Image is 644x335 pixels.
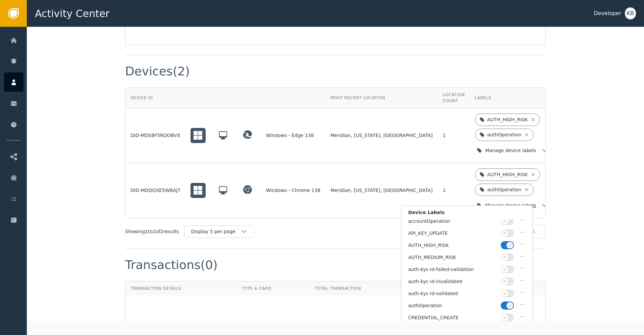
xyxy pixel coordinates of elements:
[443,132,465,139] div: 1
[330,187,433,194] span: Meridian, [US_STATE], [GEOGRAPHIC_DATA]
[408,254,497,261] div: AUTH_MEDIUM_RISK
[310,281,414,295] th: Total Transaction
[266,132,321,139] div: Windows - Edge 138
[237,281,310,295] th: Type & Card
[487,186,522,193] div: authOperation
[408,314,497,321] div: CREDENTIAL_CREATE
[266,187,321,194] div: Windows - Chrome 138
[184,225,255,238] button: Display 5 per page
[125,281,237,295] th: Transaction Details
[470,88,555,108] th: Labels
[125,228,179,235] div: Showing 1 to 2 of 2 results
[408,266,497,273] div: auth-kyc-id-failed-validation
[35,6,110,21] span: Activity Center
[408,242,497,249] div: AUTH_HIGH_RISK
[625,7,636,19] button: KB
[125,259,218,271] div: Transactions (0)
[408,209,526,219] div: Device Labels
[191,228,241,235] div: Display 5 per page
[408,290,497,297] div: auth-kyc-id-validated
[487,131,522,138] div: authOperation
[594,9,621,17] div: Developer
[125,65,190,77] div: Devices (2)
[330,132,433,139] span: Meridian, [US_STATE], [GEOGRAPHIC_DATA]
[125,88,185,108] th: Device ID
[130,132,180,139] div: DID-MDS8F5RDOBVX
[485,147,538,154] div: Manage device labels
[487,171,528,178] div: AUTH_HIGH_RISK
[408,230,497,237] div: API_KEY_UPDATE
[443,187,465,194] div: 1
[408,218,497,225] div: accountOperation
[408,302,497,309] div: authOperation
[130,187,180,194] div: DID-MDQQXE5WBAJT
[475,144,550,157] button: Manage device labels
[487,116,528,123] div: AUTH_HIGH_RISK
[438,88,470,108] th: Location Count
[485,202,538,209] div: Manage device labels
[475,199,550,212] button: Manage device labels
[408,278,497,285] div: auth-kyc-id-invalidated
[325,88,438,108] th: Most Recent Location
